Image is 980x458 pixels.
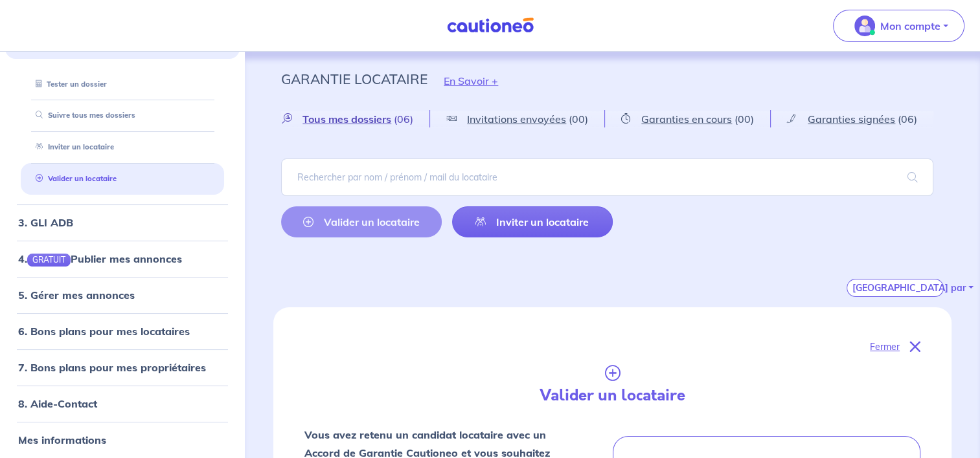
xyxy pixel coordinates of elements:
[18,397,97,410] a: 8. Aide-Contact
[427,62,514,100] button: En Savoir +
[18,433,106,446] a: Mes informations
[569,113,588,125] span: (00)
[455,386,770,405] h4: Valider un locataire
[30,111,135,120] a: Suivre tous mes dossiers
[641,113,732,125] span: Garanties en cours
[30,142,114,151] a: Inviter un locataire
[452,206,613,237] a: Inviter un locataire
[394,113,413,125] span: (06)
[5,282,240,308] div: 5. Gérer mes annonces
[281,158,933,196] input: Rechercher par nom / prénom / mail du locataire
[281,111,429,127] a: Tous mes dossiers(06)
[430,111,604,127] a: Invitations envoyées(00)
[605,111,770,127] a: Garanties en cours(00)
[5,391,240,417] div: 8. Aide-Contact
[281,67,427,91] p: Garantie Locataire
[302,113,391,125] span: Tous mes dossiers
[18,252,182,265] a: 4.GRATUITPublier mes annonces
[5,427,240,453] div: Mes informations
[5,246,240,272] div: 4.GRATUITPublier mes annonces
[892,159,933,195] span: search
[18,216,73,229] a: 3. GLI ADB
[30,174,117,183] a: Valider un locataire
[847,279,944,297] button: [GEOGRAPHIC_DATA] par
[880,18,940,34] p: Mon compte
[21,105,224,126] div: Suivre tous mes dossiers
[5,354,240,380] div: 7. Bons plans pour mes propriétaires
[21,136,224,158] div: Inviter un locataire
[18,361,206,374] a: 7. Bons plans pour mes propriétaires
[771,111,933,127] a: Garanties signées(06)
[30,80,107,89] a: Tester un dossier
[870,338,900,355] p: Fermer
[467,113,566,125] span: Invitations envoyées
[808,113,895,125] span: Garanties signées
[442,17,539,34] img: Cautioneo
[18,325,190,338] a: 6. Bons plans pour mes locataires
[18,289,135,301] a: 5. Gérer mes annonces
[735,113,754,125] span: (00)
[5,318,240,344] div: 6. Bons plans pour mes locataires
[21,168,224,190] div: Valider un locataire
[21,74,224,95] div: Tester un dossier
[5,210,240,235] div: 3. GLI ADB
[833,10,964,42] button: illu_account_valid_menu.svgMon compte
[898,113,917,125] span: (06)
[854,16,875,36] img: illu_account_valid_menu.svg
